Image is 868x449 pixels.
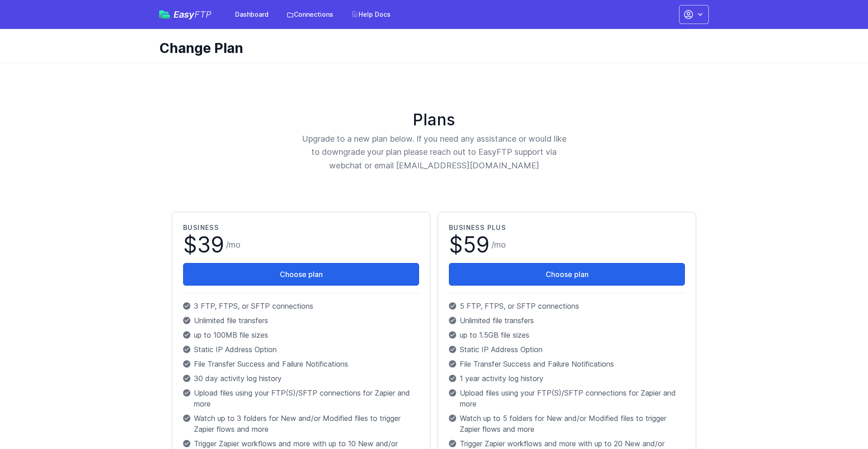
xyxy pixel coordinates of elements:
h1: Change Plan [159,40,702,56]
p: 30 day activity log history [183,373,419,384]
p: Watch up to 3 folders for New and/or Modified files to trigger Zapier flows and more [183,413,419,435]
span: mo [229,240,241,249]
a: Dashboard [230,6,274,23]
span: $ [449,234,490,256]
p: Unlimited file transfers [449,315,685,326]
a: EasyFTP [159,10,212,19]
p: File Transfer Success and Failure Notifications [449,358,685,369]
p: up to 100MB file sizes [183,330,419,340]
img: easyftp_logo.png [159,10,170,19]
p: Watch up to 5 folders for New and/or Modified files to trigger Zapier flows and more [449,413,685,435]
a: Help Docs [346,6,396,23]
h2: Business Plus [449,223,685,232]
span: Easy [174,10,212,19]
a: Connections [281,6,339,23]
p: Upload files using your FTP(S)/SFTP connections for Zapier and more [449,387,685,409]
p: up to 1.5GB file sizes [449,330,685,340]
span: FTP [194,9,212,20]
span: / [491,239,506,251]
p: Upload files using your FTP(S)/SFTP connections for Zapier and more [183,387,419,409]
p: File Transfer Success and Failure Notifications [183,358,419,369]
h2: Business [183,223,419,232]
span: 59 [463,231,490,258]
p: Static IP Address Option [183,344,419,355]
p: Upgrade to a new plan below. If you need any assistance or would like to downgrade your plan plea... [301,132,567,172]
button: Choose plan [449,263,685,286]
span: 39 [197,231,224,258]
p: Static IP Address Option [449,344,685,355]
p: Unlimited file transfers [183,315,419,326]
p: 3 FTP, FTPS, or SFTP connections [183,301,419,311]
h1: Plans [168,110,700,129]
span: / [226,239,241,251]
span: mo [494,240,506,249]
button: Choose plan [183,263,419,286]
p: 1 year activity log history [449,373,685,384]
p: 5 FTP, FTPS, or SFTP connections [449,301,685,311]
span: $ [183,234,224,256]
